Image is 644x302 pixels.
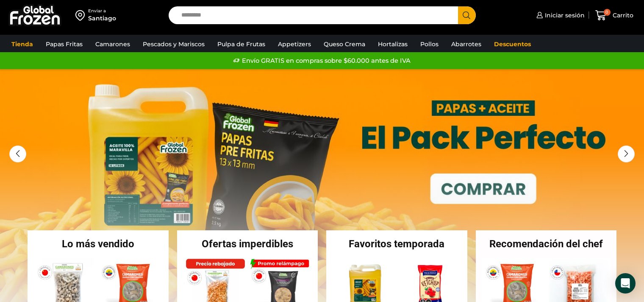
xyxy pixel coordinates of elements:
[28,239,169,249] h2: Lo más vendido
[319,36,369,52] a: Queso Crema
[326,239,467,249] h2: Favoritos temporada
[416,36,443,52] a: Pollos
[447,36,486,52] a: Abarrotes
[88,14,116,22] div: Santiago
[88,8,116,14] div: Enviar a
[91,36,134,52] a: Camarones
[458,6,476,24] button: Search button
[177,239,318,249] h2: Ofertas imperdibles
[615,273,636,294] div: Open Intercom Messenger
[476,239,617,249] h2: Recomendación del chef
[7,36,37,52] a: Tienda
[274,36,315,52] a: Appetizers
[593,6,636,25] a: 0 Carrito
[543,11,585,20] span: Iniciar sesión
[534,7,585,24] a: Iniciar sesión
[604,9,611,16] span: 0
[611,11,633,20] span: Carrito
[374,36,412,52] a: Hortalizas
[139,36,209,52] a: Pescados y Mariscos
[75,8,88,22] img: address-field-icon.svg
[42,36,87,52] a: Papas Fritas
[490,36,535,52] a: Descuentos
[618,145,635,162] div: Next slide
[213,36,269,52] a: Pulpa de Frutas
[9,145,26,162] div: Previous slide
